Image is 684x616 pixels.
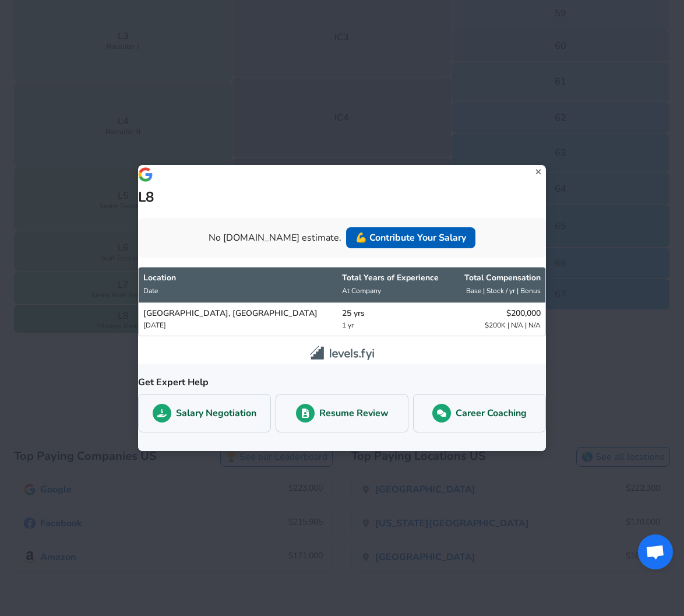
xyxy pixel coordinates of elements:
span: [DATE] [143,321,166,330]
span: $200K | N/A | N/A [485,321,541,330]
a: 💪 Contribute Your Salary [346,227,475,248]
img: levels.fyi logo [310,346,374,360]
a: Resume Review [276,394,408,432]
span: Date [143,286,158,295]
h3: Get Expert Help [138,375,546,389]
div: Open chat [638,534,673,569]
p: Resume Review [319,406,389,420]
p: 25 yrs [342,308,447,319]
p: Career Coaching [456,406,527,420]
p: Total Years of Experience [342,272,447,284]
p: No [DOMAIN_NAME] estimate. [209,231,341,245]
p: Location [143,272,333,284]
p: Salary Negotiation [176,406,256,420]
h1: L8 [138,188,154,206]
span: 1 yr [342,321,354,330]
a: Salary Negotiation [138,394,271,432]
p: $200,000 [457,308,541,319]
p: [GEOGRAPHIC_DATA], [GEOGRAPHIC_DATA] [143,308,333,319]
a: Career Coaching [413,394,546,432]
span: At Company [342,286,381,295]
p: 💪 Contribute Your Salary [355,231,466,245]
p: Total Comp ensation [457,272,541,284]
span: Base | Stock / yr | Bonus [466,286,541,295]
img: Google Icon [138,167,153,182]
